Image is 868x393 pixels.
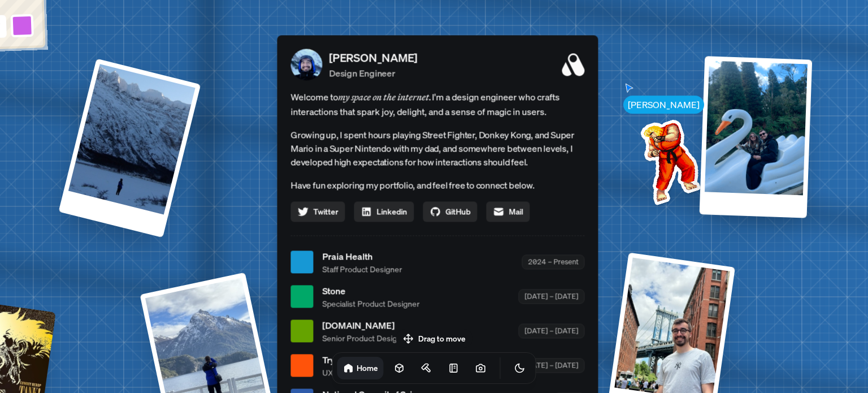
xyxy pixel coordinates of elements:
span: Twitter [313,205,338,217]
span: Praia Health [322,249,402,263]
em: my space on the internet. [338,91,432,102]
span: Try [322,353,416,366]
span: Stone [322,284,419,297]
a: GitHub [423,201,477,222]
p: Growing up, I spent hours playing Street Fighter, Donkey Kong, and Super Mario in a Super Nintend... [290,128,584,169]
span: GitHub [445,205,470,217]
div: [DATE] – [DATE] [518,324,584,338]
span: UX Designer & Researcher [322,366,416,378]
span: Staff Product Designer [322,263,402,275]
img: Profile example [611,102,726,217]
span: [DOMAIN_NAME] [322,318,409,332]
img: Profile Picture [290,49,322,80]
span: Welcome to I'm a design engineer who crafts interactions that spark joy, delight, and a sense of ... [290,89,584,119]
span: Linkedin [376,205,407,217]
a: Home [337,357,384,379]
h1: Home [357,362,378,373]
span: Senior Product Designer [322,332,409,344]
a: Mail [486,201,530,222]
span: Mail [509,205,523,217]
span: Specialist Product Designer [322,297,419,309]
p: Design Engineer [329,66,417,80]
p: [PERSON_NAME] [329,49,417,66]
div: [DATE] – [DATE] [518,290,584,304]
a: Twitter [290,201,345,222]
p: Have fun exploring my portfolio, and feel free to connect below. [290,178,584,192]
button: Toggle Theme [509,357,531,379]
div: [DATE] – [DATE] [518,359,584,373]
div: 2024 – Present [522,255,584,269]
a: Linkedin [354,201,414,222]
